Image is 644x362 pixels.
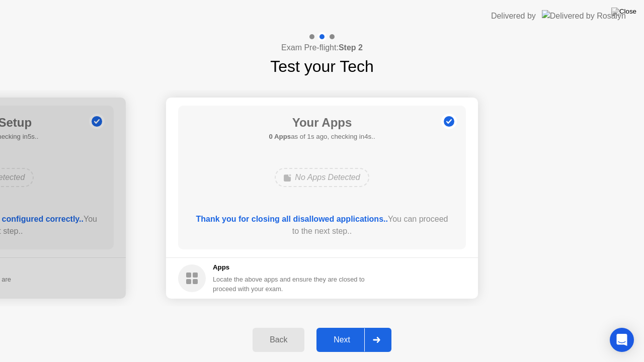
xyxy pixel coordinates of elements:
button: Next [316,328,391,352]
h5: Apps [213,262,365,273]
button: Back [253,328,304,352]
h1: Your Apps [269,114,375,132]
div: Locate the above apps and ensure they are closed to proceed with your exam. [213,275,365,294]
h5: as of 1s ago, checking in4s.. [269,132,375,142]
b: Thank you for closing all disallowed applications.. [196,215,388,223]
b: 0 Apps [269,133,291,140]
img: Delivered by Rosalyn [542,10,626,22]
div: No Apps Detected [275,168,369,187]
img: Close [611,8,636,16]
div: Open Intercom Messenger [610,328,634,352]
h4: Exam Pre-flight: [281,42,363,54]
h1: Test your Tech [270,54,374,78]
div: You can proceed to the next step.. [193,213,452,237]
div: Back [256,335,301,344]
div: Delivered by [491,10,536,22]
b: Step 2 [339,43,363,52]
div: Next [319,335,364,344]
